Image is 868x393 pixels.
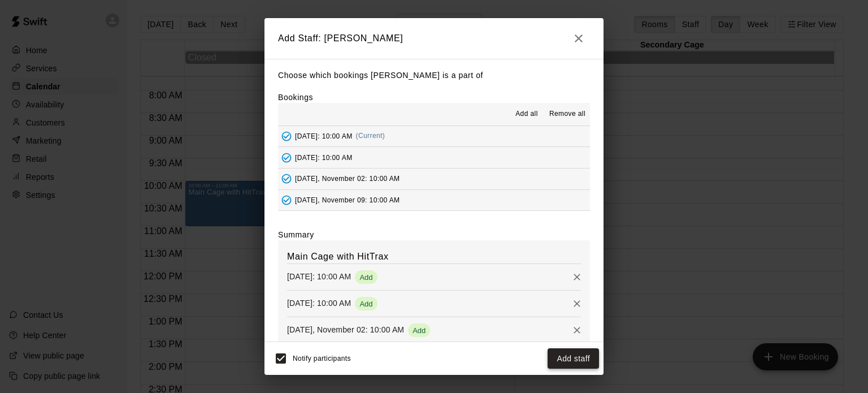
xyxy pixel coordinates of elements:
[509,105,545,123] button: Add all
[278,149,295,166] button: Added - Collect Payment
[293,355,351,362] span: Notify participants
[287,324,404,335] p: [DATE], November 02: 10:00 AM
[295,132,353,140] span: [DATE]: 10:00 AM
[568,269,585,286] button: Remove
[549,109,585,120] span: Remove all
[287,271,351,282] p: [DATE]: 10:00 AM
[356,132,385,140] span: (Current)
[355,300,377,308] span: Add
[548,348,599,369] button: Add staff
[568,295,585,312] button: Remove
[545,105,590,123] button: Remove all
[278,190,590,211] button: Added - Collect Payment[DATE], November 09: 10:00 AM
[278,170,295,187] button: Added - Collect Payment
[287,297,351,309] p: [DATE]: 10:00 AM
[287,249,581,264] h6: Main Cage with HitTrax
[278,126,590,147] button: Added - Collect Payment[DATE]: 10:00 AM(Current)
[278,93,313,102] label: Bookings
[295,175,400,183] span: [DATE], November 02: 10:00 AM
[295,196,400,204] span: [DATE], November 09: 10:00 AM
[264,18,604,59] h2: Add Staff: [PERSON_NAME]
[278,147,590,168] button: Added - Collect Payment[DATE]: 10:00 AM
[278,68,590,83] p: Choose which bookings [PERSON_NAME] is a part of
[568,322,585,339] button: Remove
[278,128,295,145] button: Added - Collect Payment
[408,326,430,335] span: Add
[278,169,590,189] button: Added - Collect Payment[DATE], November 02: 10:00 AM
[278,192,295,209] button: Added - Collect Payment
[515,109,538,120] span: Add all
[295,153,353,161] span: [DATE]: 10:00 AM
[355,273,377,282] span: Add
[278,229,314,240] label: Summary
